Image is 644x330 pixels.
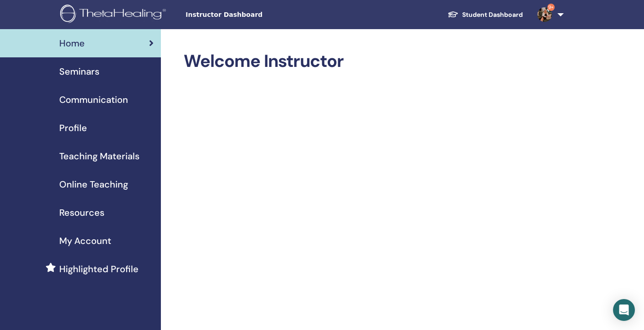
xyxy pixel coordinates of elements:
span: Highlighted Profile [59,262,139,276]
span: Communication [59,93,128,107]
span: Seminars [59,65,99,78]
span: 9+ [547,4,555,11]
img: default.jpg [537,7,552,22]
img: graduation-cap-white.svg [448,10,459,18]
span: Resources [59,206,104,219]
span: Online Teaching [59,178,128,191]
span: Home [59,36,85,50]
div: Open Intercom Messenger [613,299,635,321]
img: logo.png [60,5,169,25]
span: Teaching Materials [59,149,139,163]
span: Instructor Dashboard [185,10,322,20]
span: My Account [59,234,111,248]
a: Student Dashboard [440,6,530,23]
span: Profile [59,121,87,135]
h2: Welcome Instructor [184,51,562,72]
